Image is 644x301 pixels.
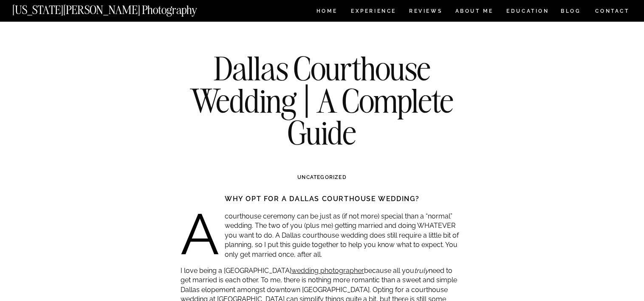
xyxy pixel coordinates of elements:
[291,267,364,275] a: wedding photographer
[315,9,339,16] a: HOME
[409,9,441,16] a: REVIEWS
[414,267,429,275] em: truly
[506,9,550,16] a: EDUCATION
[455,9,494,16] a: ABOUT ME
[181,212,464,259] p: A courthouse ceremony can be just as (if not more) special than a “normal” wedding. The two of yo...
[168,52,476,149] h1: Dallas Courthouse Wedding | A Complete Guide
[351,9,395,16] a: Experience
[297,174,347,180] a: Uncategorized
[12,4,226,11] a: [US_STATE][PERSON_NAME] Photography
[225,195,420,203] strong: Why opt for a Dallas courthouse wedding?
[595,6,630,16] a: CONTACT
[561,9,581,16] a: BLOG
